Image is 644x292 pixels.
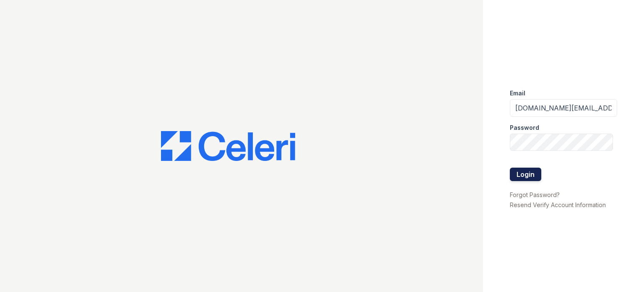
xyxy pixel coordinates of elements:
[510,191,560,198] a: Forgot Password?
[510,89,525,97] label: Email
[510,124,539,132] label: Password
[161,131,295,161] img: CE_Logo_Blue-a8612792a0a2168367f1c8372b55b34899dd931a85d93a1a3d3e32e68fde9ad4.png
[510,201,606,208] a: Resend Verify Account Information
[510,168,541,181] button: Login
